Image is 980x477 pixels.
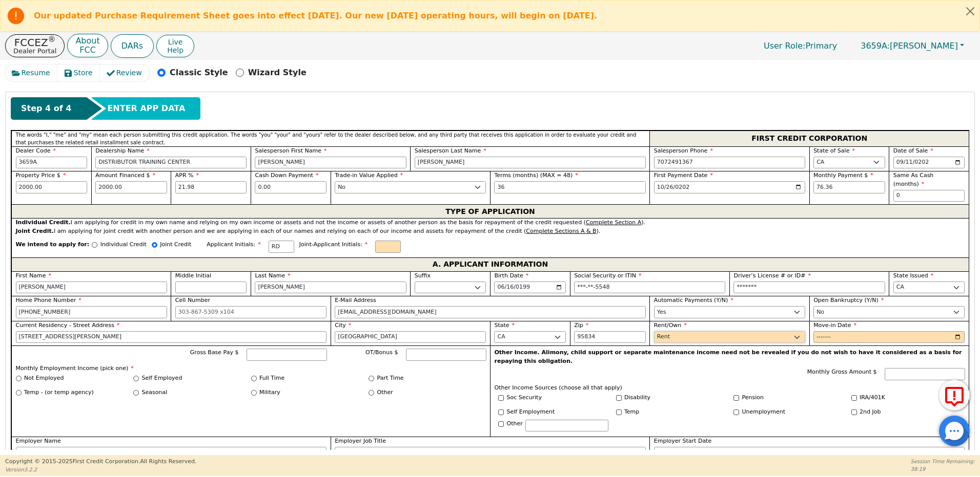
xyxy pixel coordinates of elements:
label: Self Employed [142,374,182,383]
span: Home Phone Number [16,297,81,303]
input: Y/N [733,409,739,415]
span: Last Name [255,272,290,279]
label: Temp - (or temp agency) [24,388,94,397]
p: Joint Credit [160,241,191,249]
span: ENTER APP DATA [107,102,185,115]
span: Cell Number [175,297,210,303]
label: Other [507,420,523,428]
input: YYYY-MM-DD [813,331,965,343]
button: Report Error to FCC [939,380,970,410]
span: FIRST CREDIT CORPORATION [751,132,867,145]
span: Move-in Date [813,322,856,329]
label: Unemployment [742,408,786,417]
span: Open Bankruptcy (Y/N) [813,297,884,303]
b: Our updated Purchase Requirement Sheet goes into effect [DATE]. Our new [DATE] operating hours, w... [34,11,597,20]
span: Gross Base Pay $ [190,349,239,356]
span: Help [167,46,183,54]
span: Monthly Gross Amount $ [807,368,877,375]
label: Seasonal [142,388,168,397]
span: Amount Financed $ [95,172,155,179]
p: Primary [753,36,847,56]
input: 000-00-0000 [574,281,725,294]
input: 303-867-5309 x104 [175,306,326,318]
label: Soc Security [507,394,542,402]
span: Applicant Initials: [207,241,261,248]
label: Full Time [259,374,284,383]
input: 303-867-5309 x104 [16,306,167,318]
p: Monthly Employment Income (pick one) [16,364,486,373]
button: Close alert [961,1,979,21]
u: Complete Section A [586,219,641,226]
p: Other Income Sources (choose all that apply) [495,384,965,393]
button: DARs [111,34,154,58]
button: AboutFCC [67,34,108,58]
label: Military [259,388,280,397]
p: Dealer Portal [13,48,56,54]
a: User Role:Primary [753,36,847,56]
span: Live [167,38,183,46]
span: Employer Name [16,438,61,444]
input: Y/N [498,395,504,401]
span: Current Residency - Street Address [16,322,120,329]
input: YYYY-MM-DD [893,157,965,169]
input: YYYY-MM-DD [494,281,566,294]
input: Hint: 76.36 [813,181,885,193]
input: xx.xx% [175,181,247,193]
span: Cash Down Payment [255,172,318,179]
p: 38:19 [911,465,975,473]
input: YYYY-MM-DD [654,447,965,459]
a: 3659A:[PERSON_NAME] [850,38,975,54]
label: Pension [742,394,764,402]
p: FCC [75,46,99,54]
span: Date of Sale [893,147,933,154]
label: Self Employment [507,408,555,417]
input: YYYY-MM-DD [654,181,805,193]
span: Automatic Payments (Y/N) [654,297,733,303]
span: User Role : [764,41,805,51]
p: Copyright © 2015- 2025 First Credit Corporation. [5,458,196,466]
span: We intend to apply for: [16,241,90,257]
div: The words "I," "me" and "my" mean each person submitting this credit application. The words "you"... [11,131,649,146]
input: 0 [893,190,965,202]
u: Complete Sections A & B [526,228,596,234]
span: Step 4 of 4 [21,102,71,115]
span: Review [116,68,142,78]
input: Y/N [733,395,739,401]
span: Dealership Name [95,147,150,154]
div: I am applying for credit in my own name and relying on my own income or assets and not the income... [16,219,965,227]
span: Employer Job Title [335,438,386,444]
span: State [494,322,515,329]
p: Classic Style [170,67,228,79]
span: Driver’s License # or ID# [733,272,810,279]
p: Individual Credit [100,241,147,249]
span: TYPE OF APPLICATION [445,205,535,218]
span: Dealer Code [16,147,56,154]
label: Disability [624,394,650,402]
span: Terms (months) (MAX = 48) [494,172,573,179]
button: Store [57,64,100,81]
input: Y/N [616,395,622,401]
span: Salesperson Last Name [415,147,486,154]
span: Monthly Payment $ [813,172,873,179]
button: FCCEZ®Dealer Portal [5,34,65,57]
span: Property Price $ [16,172,66,179]
p: Wizard Style [248,67,307,79]
span: Salesperson Phone [654,147,713,154]
button: Resume [5,64,58,81]
a: LiveHelp [156,35,194,57]
label: IRA/401K [860,394,885,402]
span: City [335,322,351,329]
span: OT/Bonus $ [365,349,398,356]
span: Store [74,68,93,78]
p: Other Income. Alimony, child support or separate maintenance income need not be revealed if you d... [495,349,965,365]
p: Session Time Remaining: [911,458,975,465]
span: APR % [175,172,199,179]
span: Suffix [415,272,431,279]
label: Part Time [377,374,404,383]
input: Y/N [616,409,622,415]
span: [PERSON_NAME] [861,41,958,51]
sup: ® [48,35,56,44]
span: A. APPLICANT INFORMATION [433,258,548,271]
input: 303-867-5309 x104 [654,157,805,169]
